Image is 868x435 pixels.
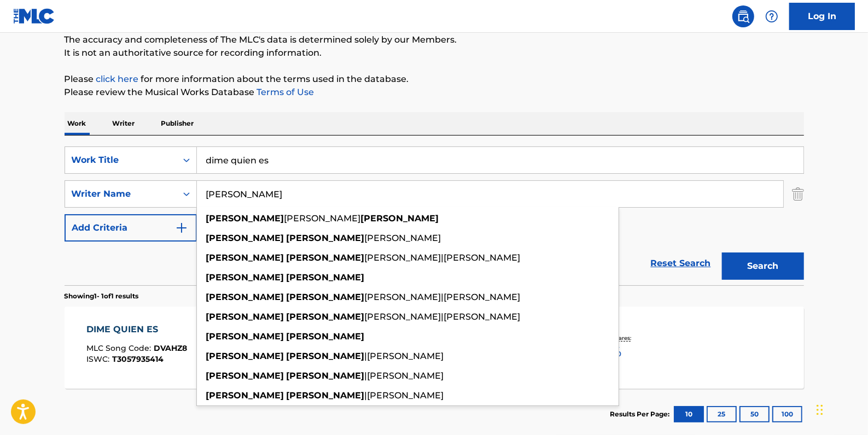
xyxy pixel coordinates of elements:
[365,311,521,322] span: [PERSON_NAME]|[PERSON_NAME]
[722,252,804,280] button: Search
[772,406,802,422] button: 100
[765,10,778,23] img: help
[65,291,139,301] p: Showing 1 - 1 of 1 results
[86,354,112,364] span: ISWC :
[175,221,188,234] img: 9d2ae6d4665cec9f34b9.svg
[365,351,444,361] span: |[PERSON_NAME]
[739,406,770,422] button: 50
[365,371,444,381] span: |[PERSON_NAME]
[287,331,365,342] strong: [PERSON_NAME]
[287,272,365,283] strong: [PERSON_NAME]
[109,112,138,135] p: Writer
[792,180,804,208] img: Delete Criterion
[158,112,197,135] p: Publisher
[206,272,284,283] strong: [PERSON_NAME]
[674,406,704,422] button: 10
[287,351,365,361] strong: [PERSON_NAME]
[287,311,365,322] strong: [PERSON_NAME]
[761,5,783,27] div: Help
[65,33,804,46] p: The accuracy and completeness of The MLC's data is determined solely by our Members.
[65,112,90,135] p: Work
[365,292,521,302] span: [PERSON_NAME]|[PERSON_NAME]
[206,331,284,342] strong: [PERSON_NAME]
[287,292,365,302] strong: [PERSON_NAME]
[287,233,365,243] strong: [PERSON_NAME]
[817,393,823,426] div: Drag
[154,343,187,353] span: DVAHZ8
[65,73,804,86] p: Please for more information about the terms used in the database.
[287,252,365,263] strong: [PERSON_NAME]
[206,233,284,243] strong: [PERSON_NAME]
[284,213,361,224] span: [PERSON_NAME]
[206,351,284,361] strong: [PERSON_NAME]
[72,154,170,167] div: Work Title
[813,383,868,435] iframe: Chat Widget
[86,343,154,353] span: MLC Song Code :
[287,371,365,381] strong: [PERSON_NAME]
[610,409,673,419] p: Results Per Page:
[206,311,284,322] strong: [PERSON_NAME]
[112,354,164,364] span: T3057935414
[365,233,441,243] span: [PERSON_NAME]
[361,213,439,224] strong: [PERSON_NAME]
[255,87,314,97] a: Terms of Use
[365,252,521,263] span: [PERSON_NAME]|[PERSON_NAME]
[65,307,804,389] a: DIME QUIEN ESMLC Song Code:DVAHZ8ISWC:T3057935414Writers (2)[PERSON_NAME] [PERSON_NAME] MENKARSKI...
[13,8,55,24] img: MLC Logo
[645,251,716,275] a: Reset Search
[65,146,804,285] form: Search Form
[206,292,284,302] strong: [PERSON_NAME]
[206,252,284,263] strong: [PERSON_NAME]
[707,406,737,422] button: 25
[72,187,170,201] div: Writer Name
[65,46,804,60] p: It is not an authoritative source for recording information.
[65,86,804,99] p: Please review the Musical Works Database
[789,3,855,30] a: Log In
[86,323,187,336] div: DIME QUIEN ES
[65,214,197,242] button: Add Criteria
[206,390,284,401] strong: [PERSON_NAME]
[732,5,754,27] a: Public Search
[206,213,284,224] strong: [PERSON_NAME]
[287,390,365,401] strong: [PERSON_NAME]
[96,74,139,84] a: click here
[365,390,444,401] span: |[PERSON_NAME]
[737,10,750,23] img: search
[206,371,284,381] strong: [PERSON_NAME]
